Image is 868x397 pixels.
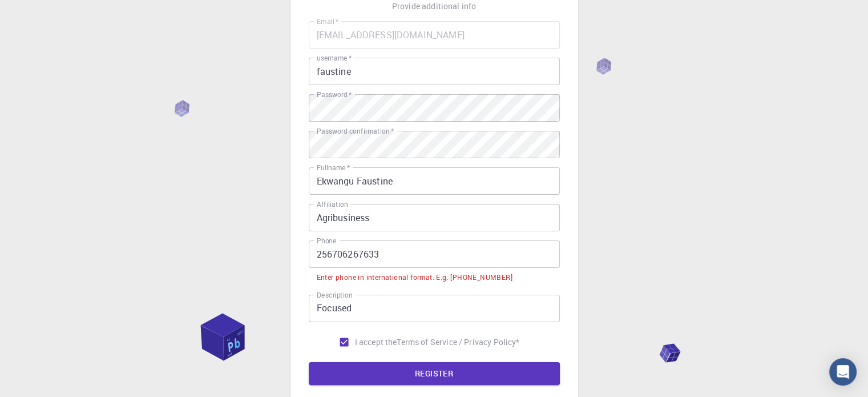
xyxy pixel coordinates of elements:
p: Terms of Service / Privacy Policy * [397,336,519,348]
label: Phone [317,236,336,246]
div: Enter phone in international format. E.g. [PHONE_NUMBER] [317,272,512,283]
div: Open Intercom Messenger [829,358,857,386]
label: Password confirmation [317,126,394,136]
a: Terms of Service / Privacy Policy* [397,336,519,348]
span: I accept the [355,336,397,348]
p: Provide additional info [392,1,476,12]
label: Password [317,90,352,99]
label: username [317,53,352,63]
button: REGISTER [309,362,560,385]
label: Affiliation [317,199,348,209]
label: Fullname [317,163,350,173]
label: Description [317,290,353,300]
label: Email [317,17,338,26]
